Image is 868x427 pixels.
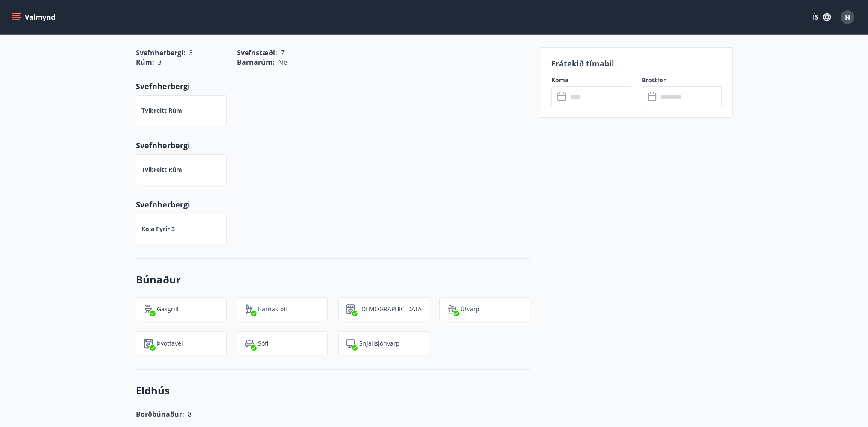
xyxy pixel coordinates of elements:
h6: 8 [188,408,192,420]
p: Svefnherbergi [136,140,530,151]
label: Koma [551,76,631,84]
p: Þvottavél [157,339,183,348]
p: Barnastóll [258,305,287,313]
img: HjsXMP79zaSHlY54vW4Et0sdqheuFiP1RYfGwuXf.svg [447,304,457,314]
p: Koja fyrir 3 [141,225,175,233]
p: Gasgrill [157,305,179,313]
p: Snjallsjónvarp [359,339,400,348]
span: Nei [278,57,289,67]
img: hddCLTAnxqFUMr1fxmbGG8zWilo2syolR0f9UjPn.svg [345,304,356,314]
img: ro1VYixuww4Qdd7lsw8J65QhOwJZ1j2DOUyXo3Mt.svg [244,304,255,314]
p: Útvarp [460,305,480,313]
img: FrGHLVeK8D3OYtMegqJZM0RCPrnOPaonvBxDmyu0.svg [345,338,356,349]
span: Borðbúnaður: [136,409,184,419]
h3: Búnaður [136,272,530,287]
span: 3 [158,57,162,67]
span: H [845,12,850,22]
img: ZXjrS3QKesehq6nQAPjaRuRTI364z8ohTALB4wBr.svg [143,304,153,314]
h3: Eldhús [136,383,530,398]
button: ÍS [808,9,835,25]
label: Brottför [642,76,722,84]
p: [DEMOGRAPHIC_DATA] [359,305,424,313]
p: Svefnherbergi [136,81,530,92]
p: Frátekið tímabil [551,58,722,69]
button: H [837,7,858,27]
p: Tvíbreitt rúm [141,106,182,115]
span: Rúm : [136,57,154,67]
p: Tvíbreitt rúm [141,165,182,174]
p: Sófi [258,339,268,348]
img: Dl16BY4EX9PAW649lg1C3oBuIaAsR6QVDQBO2cTm.svg [143,338,153,349]
button: menu [10,9,59,25]
img: pUbwa0Tr9PZZ78BdsD4inrLmwWm7eGTtsX9mJKRZ.svg [244,338,255,349]
span: Barnarúm : [237,57,275,67]
p: Svefnherbergi [136,199,530,210]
